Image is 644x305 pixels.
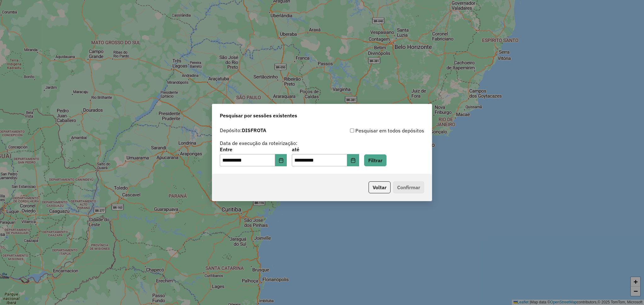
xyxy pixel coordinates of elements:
div: Pesquisar em todos depósitos [322,127,424,134]
span: Pesquisar por sessões existentes [220,112,297,119]
label: Depósito: [220,126,266,134]
label: Data de execução da roteirização: [220,139,297,147]
label: até [292,146,359,153]
button: Choose Date [347,154,359,167]
label: Entre [220,146,287,153]
button: Filtrar [364,154,386,166]
strong: DISFROTA [242,127,266,133]
button: Choose Date [275,154,287,167]
button: Voltar [369,181,391,193]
